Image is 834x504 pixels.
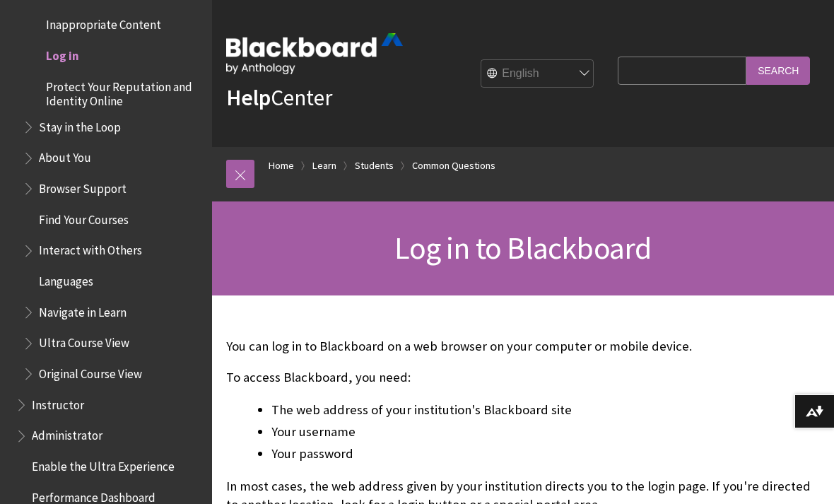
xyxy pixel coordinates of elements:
span: Enable the Ultra Experience [32,455,175,474]
span: Original Course View [39,362,142,381]
strong: Help [226,83,271,112]
span: Find Your Courses [39,208,129,227]
a: Learn [312,157,336,175]
span: Browser Support [39,177,127,196]
p: To access Blackboard, you need: [226,368,820,387]
span: Navigate in Learn [39,300,127,320]
a: Home [269,157,294,175]
span: Log in to Blackboard [394,228,651,267]
li: Your username [271,422,820,442]
span: Ultra Course View [39,332,129,351]
span: Stay in the Loop [39,115,121,134]
span: Languages [39,269,93,288]
input: Search [746,57,810,84]
p: You can log in to Blackboard on a web browser on your computer or mobile device. [226,337,820,356]
li: The web address of your institution's Blackboard site [271,400,820,420]
img: Blackboard by Anthology [226,33,403,74]
li: Your password [271,444,820,464]
a: HelpCenter [226,83,332,112]
span: Inappropriate Content [46,13,161,33]
span: Protect Your Reputation and Identity Online [46,75,202,108]
span: Log in [46,44,79,63]
span: Interact with Others [39,239,142,258]
span: Instructor [32,393,84,412]
span: About You [39,146,91,165]
span: Administrator [32,424,102,443]
a: Common Questions [412,157,495,175]
select: Site Language Selector [481,60,594,88]
a: Students [355,157,394,175]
